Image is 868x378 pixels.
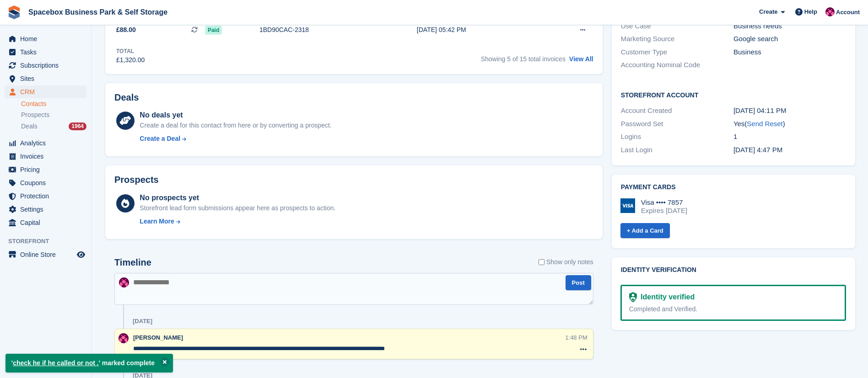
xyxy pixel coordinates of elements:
time: 2022-12-02 16:47:00 UTC [733,146,782,154]
div: Business needs [733,21,846,32]
a: Preview store [75,249,86,260]
div: Learn More [140,217,174,226]
span: ( ) [744,120,785,128]
span: Sites [20,72,75,85]
a: menu [5,163,86,176]
img: Avishka Chauhan [119,277,129,287]
div: Account Created [621,106,733,116]
label: Show only notes [539,257,593,267]
div: Logins [621,132,733,142]
input: Show only notes [539,257,545,267]
span: Protection [20,190,75,202]
img: Avishka Chauhan [119,333,129,343]
span: Pricing [20,163,75,176]
a: Prospects [21,110,86,120]
div: [DATE] 05:42 PM [417,25,544,35]
span: £88.00 [116,25,136,35]
div: 1:48 PM [565,333,587,342]
div: Use Case [621,21,733,32]
span: Capital [20,216,75,229]
a: menu [5,150,86,163]
div: Google search [733,34,846,44]
div: Password Set [621,119,733,129]
div: 1BD90CAC-2318 [259,25,387,35]
a: Deals 1964 [21,122,86,131]
span: Create [759,7,777,16]
a: menu [5,32,86,45]
a: menu [5,216,86,229]
a: menu [5,72,86,85]
span: Subscriptions [20,59,75,72]
a: Learn More [140,217,335,226]
div: [DATE] [133,318,152,325]
div: No prospects yet [140,192,335,203]
div: Storefront lead form submissions appear here as prospects to action. [140,203,335,213]
span: Storefront [8,237,91,246]
a: Create a Deal [140,134,331,144]
span: [PERSON_NAME] [133,334,183,341]
div: Create a deal for this contact from here or by converting a prospect. [140,121,331,130]
div: 1964 [69,122,86,130]
a: Contacts [21,100,86,108]
img: Visa Logo [620,198,635,213]
a: + Add a Card [620,223,670,238]
div: 1 [733,132,846,142]
div: Marketing Source [621,34,733,44]
div: Customer Type [621,47,733,58]
a: menu [5,203,86,216]
span: Analytics [20,137,75,149]
div: Accounting Nominal Code [621,60,733,70]
h2: Deals [114,92,139,103]
div: Expires [DATE] [641,207,687,215]
a: Spacebox Business Park & Self Storage [25,5,171,20]
span: Settings [20,203,75,216]
a: Send Reset [747,120,782,128]
p: ' ' marked complete [5,354,173,373]
div: Yes [733,119,846,129]
div: £1,320.00 [116,55,145,65]
div: Visa •••• 7857 [641,198,687,207]
h2: Payment cards [621,184,846,191]
button: Post [566,275,591,290]
a: menu [5,137,86,149]
a: menu [5,190,86,202]
span: Account [836,8,860,17]
div: Last Login [621,145,733,155]
div: No deals yet [140,110,331,121]
a: menu [5,85,86,98]
div: Business [733,47,846,58]
a: menu [5,176,86,189]
div: Completed and Verified. [629,304,837,314]
h2: Prospects [114,175,159,185]
div: Create a Deal [140,134,180,144]
img: Identity Verification Ready [629,292,637,302]
span: Paid [205,26,222,35]
span: CRM [20,85,75,98]
span: Help [804,7,817,16]
span: Tasks [20,46,75,59]
a: menu [5,248,86,261]
div: Identity verified [637,292,695,303]
span: Showing 5 of 15 total invoices [481,55,566,63]
span: Coupons [20,176,75,189]
span: Online Store [20,248,75,261]
span: Deals [21,122,38,131]
span: Prospects [21,111,49,119]
div: [DATE] 04:11 PM [733,106,846,116]
h2: Storefront Account [621,90,846,99]
a: menu [5,59,86,72]
a: check he if he called or not . [13,359,99,367]
div: Total [116,47,145,55]
img: stora-icon-8386f47178a22dfd0bd8f6a31ec36ba5ce8667c1dd55bd0f319d3a0aa187defe.svg [7,5,21,19]
span: Home [20,32,75,45]
a: menu [5,46,86,59]
img: Avishka Chauhan [825,7,835,16]
span: Invoices [20,150,75,163]
h2: Timeline [114,257,151,268]
h2: Identity verification [621,266,846,274]
a: View All [569,55,593,63]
